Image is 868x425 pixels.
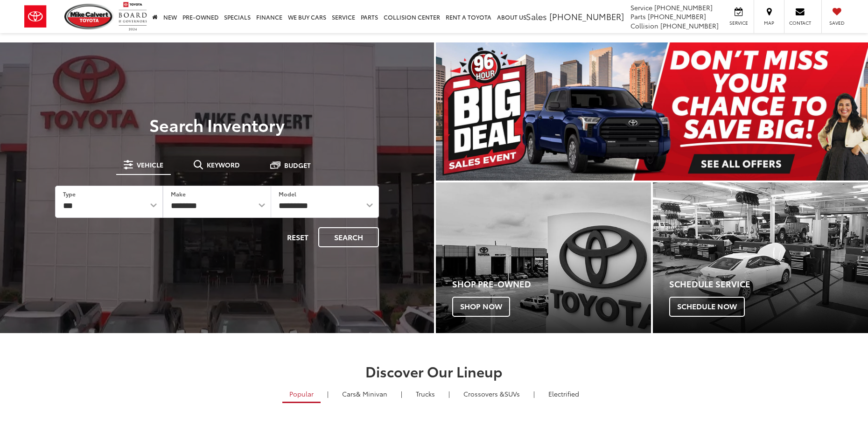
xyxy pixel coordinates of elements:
span: Service [728,20,749,26]
div: Toyota [653,182,868,333]
button: Search [318,227,379,247]
label: Type [63,190,76,198]
span: Sales [526,10,547,22]
span: Service [630,3,652,12]
span: Collision [630,21,658,30]
h4: Shop Pre-Owned [452,279,651,289]
span: Parts [630,12,646,21]
section: Carousel section with vehicle pictures - may contain disclaimers. [436,42,868,181]
a: Shop Pre-Owned Shop Now [436,182,651,333]
span: Keyword [207,161,240,168]
h3: Search Inventory [39,115,395,134]
span: [PHONE_NUMBER] [648,12,706,21]
span: Schedule Now [669,297,745,316]
a: Electrified [541,386,586,402]
h4: Schedule Service [669,279,868,289]
a: Trucks [409,386,442,402]
button: Reset [279,227,316,247]
span: [PHONE_NUMBER] [654,3,713,12]
span: Budget [284,162,311,168]
span: & Minivan [356,389,387,398]
li: | [325,389,331,398]
li: | [531,389,537,398]
a: Popular [282,386,321,403]
div: carousel slide number 1 of 1 [436,42,868,181]
a: SUVs [456,386,527,402]
li: | [399,389,405,398]
img: Mike Calvert Toyota [64,4,114,29]
h2: Discover Our Lineup [105,363,763,379]
span: Crossovers & [463,389,504,398]
a: Schedule Service Schedule Now [653,182,868,333]
span: [PHONE_NUMBER] [549,10,624,22]
span: Shop Now [452,297,510,316]
img: Big Deal Sales Event [436,42,868,181]
span: Saved [826,20,847,26]
span: Contact [789,20,811,26]
span: [PHONE_NUMBER] [660,21,719,30]
span: Vehicle [137,161,163,168]
a: Cars [335,386,394,402]
li: | [446,389,452,398]
span: Map [759,20,779,26]
label: Model [279,190,296,198]
div: Toyota [436,182,651,333]
label: Make [171,190,186,198]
